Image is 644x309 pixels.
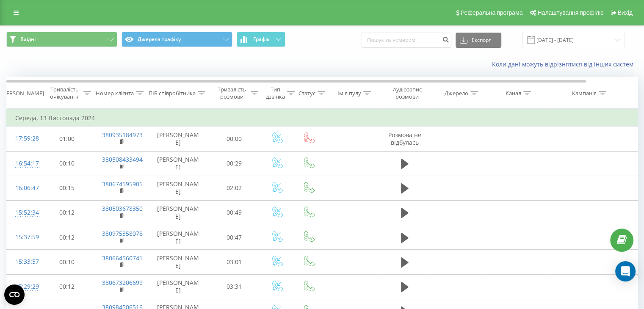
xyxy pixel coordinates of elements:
[41,200,94,225] td: 00:12
[461,9,523,16] span: Реферальна програма
[1,90,44,97] div: [PERSON_NAME]
[149,90,196,97] div: ПІБ співробітника
[215,86,249,100] div: Тривалість розмови
[208,127,261,151] td: 00:00
[15,279,32,295] div: 15:29:29
[41,127,94,151] td: 01:00
[362,33,451,48] input: Пошук за номером
[149,274,208,299] td: [PERSON_NAME]
[149,151,208,176] td: [PERSON_NAME]
[122,32,232,47] button: Джерела трафіку
[237,32,285,47] button: Графік
[15,180,32,196] div: 16:06:47
[102,229,143,237] a: 380975358078
[6,32,117,47] button: Вхідні
[445,90,468,97] div: Джерело
[41,250,94,274] td: 00:10
[615,261,636,281] div: Open Intercom Messenger
[337,90,361,97] div: Ім'я пулу
[149,250,208,274] td: [PERSON_NAME]
[208,274,261,299] td: 03:31
[15,229,32,246] div: 15:37:59
[41,151,94,176] td: 00:10
[48,86,81,100] div: Тривалість очікування
[208,225,261,250] td: 00:47
[4,284,25,305] button: Open CMP widget
[15,204,32,221] div: 15:52:34
[41,176,94,200] td: 00:15
[96,90,134,97] div: Номер клієнта
[102,204,143,212] a: 380503678350
[492,60,638,68] a: Коли дані можуть відрізнятися вiд інших систем
[149,200,208,225] td: [PERSON_NAME]
[506,90,521,97] div: Канал
[266,86,285,100] div: Тип дзвінка
[102,279,143,287] a: 380673206699
[208,250,261,274] td: 03:01
[253,36,270,42] span: Графік
[20,36,36,43] span: Вхідні
[537,9,603,16] span: Налаштування профілю
[387,86,428,100] div: Аудіозапис розмови
[102,131,143,139] a: 380935184973
[299,90,315,97] div: Статус
[149,225,208,250] td: [PERSON_NAME]
[41,225,94,250] td: 00:12
[41,274,94,299] td: 00:12
[102,180,143,188] a: 380674595905
[15,155,32,172] div: 16:54:17
[208,176,261,200] td: 02:02
[456,33,501,48] button: Експорт
[618,9,633,16] span: Вихід
[208,151,261,176] td: 00:29
[15,130,32,147] div: 17:59:28
[149,127,208,151] td: [PERSON_NAME]
[102,155,143,163] a: 380508433494
[572,90,597,97] div: Кампанія
[388,131,421,146] span: Розмова не відбулась
[208,200,261,225] td: 00:49
[149,176,208,200] td: [PERSON_NAME]
[102,254,143,262] a: 380664560741
[15,254,32,270] div: 15:33:57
